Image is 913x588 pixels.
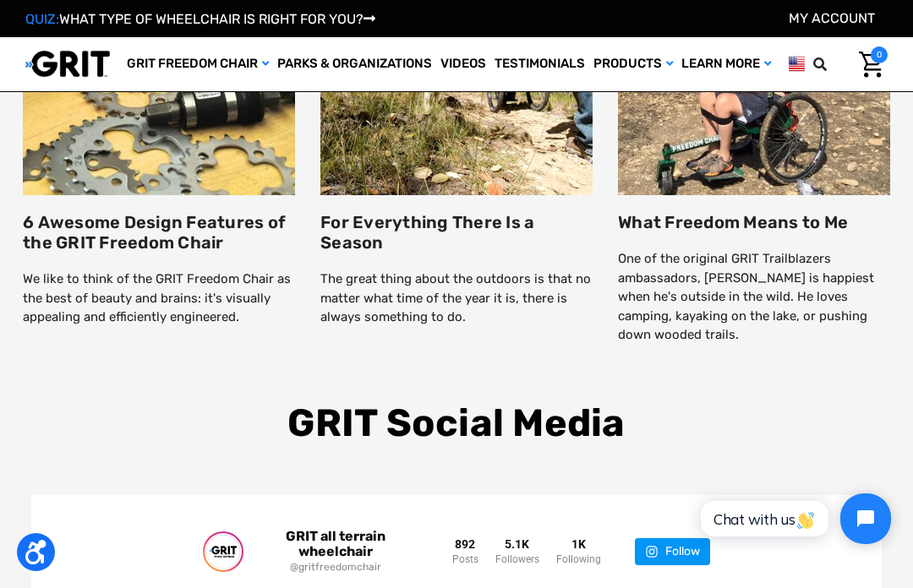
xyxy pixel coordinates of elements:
span: 0 [871,46,888,63]
a: Learn More [677,37,775,91]
iframe: Tidio Chat [682,479,905,558]
b: GRIT Social Media [287,400,625,445]
img: gritfreedomchair [206,535,240,569]
a: The great thing about the outdoors is that no matter what time of the year it is, there is always... [320,271,591,324]
div: Followers [495,552,539,567]
div: 1K [556,536,601,552]
span: QUIZ: [25,11,59,27]
img: us.png [789,53,805,74]
a: What Freedom Means to Me [618,212,848,232]
a: Cart with 0 items [846,46,888,82]
img: Cart [859,52,883,78]
div: Posts [452,552,478,567]
div: Follow [665,538,700,565]
a: One of the original GRIT Trailblazers ambassadors, [PERSON_NAME] is happiest when he's outside in... [618,251,874,342]
a: For Everything There Is a Season [320,212,534,253]
a: QUIZ:WHAT TYPE OF WHEELCHAIR IS RIGHT FOR YOU? [25,11,375,27]
div: 5.1K [495,536,539,552]
a: Account [789,10,875,26]
a: Parks & Organizations [273,37,436,91]
a: Testimonials [490,37,589,91]
a: @gritfreedomchair [254,559,418,574]
img: GRIT All-Terrain Wheelchair and Mobility Equipment [25,50,110,78]
div: Following [556,552,601,567]
a: GRIT all terrain wheelchair [254,529,418,559]
a: Follow [635,538,710,565]
div: 892 [452,536,478,552]
input: Search [838,46,846,82]
a: GRIT Freedom Chair [123,37,273,91]
a: Products [589,37,677,91]
a: We like to think of the GRIT Freedom Chair as the best of beauty and brains: it's visually appeal... [23,271,291,324]
a: 6 Awesome Design Features of the GRIT Freedom Chair [23,212,286,253]
a: Videos [436,37,490,91]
